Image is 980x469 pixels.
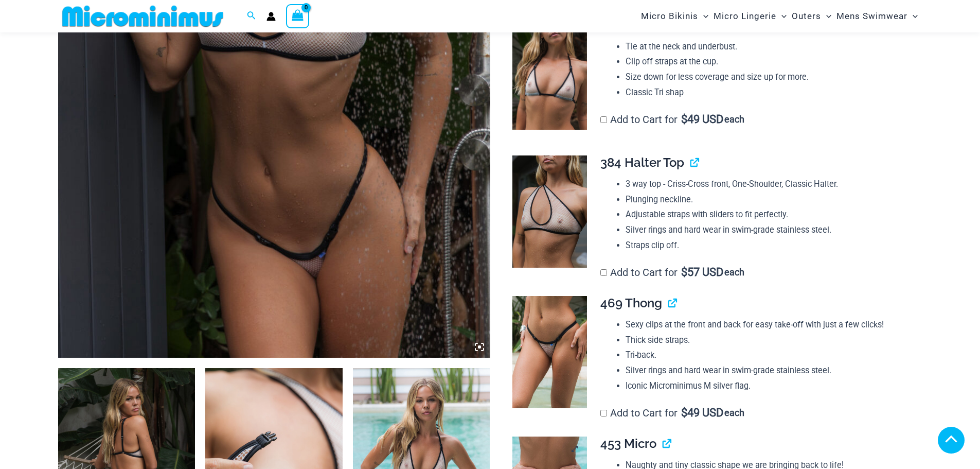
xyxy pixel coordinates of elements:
[789,3,834,29] a: OutersMenu ToggleMenu Toggle
[626,54,914,70] li: Clip off straps at the cup.
[724,408,744,418] span: each
[512,155,587,268] img: Trade Winds Ivory/Ink 384 Top
[626,207,914,222] li: Adjustable straps with sliders to fit perfectly.
[600,155,684,170] span: 384 Halter Top
[266,12,276,21] a: Account icon link
[600,407,744,419] label: Add to Cart for
[626,222,914,238] li: Silver rings and hard wear in swim-grade stainless steel.
[776,3,787,29] span: Menu Toggle
[626,192,914,207] li: Plunging neckline.
[681,266,687,279] span: $
[681,113,687,126] span: $
[626,70,914,85] li: Size down for less coverage and size up for more.
[626,85,914,100] li: Classic Tri shap
[600,116,607,123] input: Add to Cart for$49 USD each
[286,4,310,28] a: View Shopping Cart, empty
[626,363,914,378] li: Silver rings and hard wear in swim-grade stainless steel.
[724,267,744,277] span: each
[600,113,744,126] label: Add to Cart for
[698,3,708,29] span: Menu Toggle
[626,378,914,394] li: Iconic Microminimus M silver flag.
[600,269,607,276] input: Add to Cart for$57 USD each
[792,3,821,29] span: Outers
[626,317,914,333] li: Sexy clips at the front and back for easy take-off with just a few clicks!
[512,296,587,408] img: Trade Winds Ivory/Ink 469 Thong
[638,3,711,29] a: Micro BikinisMenu ToggleMenu Toggle
[600,410,607,416] input: Add to Cart for$49 USD each
[512,18,587,130] img: Trade Winds Ivory/Ink 317 Top
[626,39,914,55] li: Tie at the neck and underbust.
[821,3,831,29] span: Menu Toggle
[724,114,744,125] span: each
[836,3,907,29] span: Mens Swimwear
[711,3,789,29] a: Micro LingerieMenu ToggleMenu Toggle
[600,266,744,279] label: Add to Cart for
[907,3,918,29] span: Menu Toggle
[641,3,698,29] span: Micro Bikinis
[714,3,776,29] span: Micro Lingerie
[681,114,723,125] span: 49 USD
[681,267,723,277] span: 57 USD
[681,406,687,419] span: $
[247,10,256,23] a: Search icon link
[626,238,914,253] li: Straps clip off.
[681,408,723,418] span: 49 USD
[637,2,922,31] nav: Site Navigation
[58,5,227,28] img: MM SHOP LOGO FLAT
[600,436,656,451] span: 453 Micro
[834,3,920,29] a: Mens SwimwearMenu ToggleMenu Toggle
[626,348,914,363] li: Tri-back.
[600,296,662,310] span: 469 Thong
[626,177,914,192] li: 3 way top - Criss-Cross front, One-Shoulder, Classic Halter.
[626,333,914,348] li: Thick side straps.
